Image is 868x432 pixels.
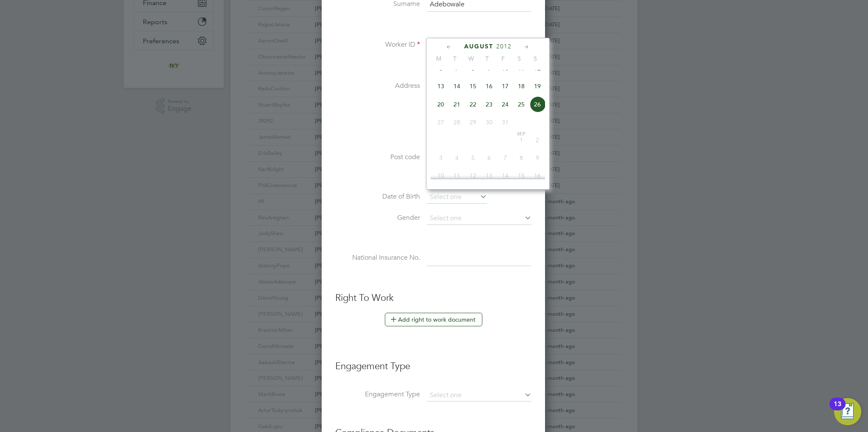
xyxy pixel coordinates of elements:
[427,390,531,401] input: Select one
[465,78,481,94] span: 15
[495,55,511,62] span: F
[449,168,465,184] span: 11
[834,404,841,415] div: 13
[465,150,481,166] span: 5
[481,150,497,166] span: 6
[335,292,531,304] h3: Right To Work
[433,150,449,166] span: 3
[481,114,497,130] span: 30
[496,43,512,50] span: 2012
[449,78,465,94] span: 14
[465,96,481,112] span: 22
[335,40,420,49] label: Worker ID
[433,96,449,112] span: 20
[449,114,465,130] span: 28
[834,398,861,425] button: Open Resource Center, 13 new notifications
[513,168,529,184] span: 15
[433,168,449,184] span: 10
[513,78,529,94] span: 18
[465,168,481,184] span: 12
[527,55,543,62] span: S
[529,168,545,184] span: 16
[385,313,482,326] button: Add right to work document
[497,78,513,94] span: 17
[463,55,479,62] span: W
[497,150,513,166] span: 7
[513,132,529,136] span: Sep
[511,55,527,62] span: S
[335,192,420,201] label: Date of Birth
[513,96,529,112] span: 25
[335,390,420,399] label: Engagement Type
[335,213,420,222] label: Gender
[497,114,513,130] span: 31
[427,191,487,204] input: Select one
[481,96,497,112] span: 23
[335,81,420,90] label: Address
[529,150,545,166] span: 9
[529,96,545,112] span: 26
[433,114,449,130] span: 27
[497,96,513,112] span: 24
[513,132,529,148] span: 1
[481,78,497,94] span: 16
[513,150,529,166] span: 8
[427,212,531,225] input: Select one
[497,168,513,184] span: 14
[529,78,545,94] span: 19
[449,96,465,112] span: 21
[431,55,447,62] span: M
[335,352,531,373] h3: Engagement Type
[465,114,481,130] span: 29
[335,153,420,162] label: Post code
[529,132,545,148] span: 2
[433,78,449,94] span: 13
[449,150,465,166] span: 4
[464,43,493,50] span: August
[481,168,497,184] span: 13
[335,253,420,262] label: National Insurance No.
[447,55,463,62] span: T
[479,55,495,62] span: T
